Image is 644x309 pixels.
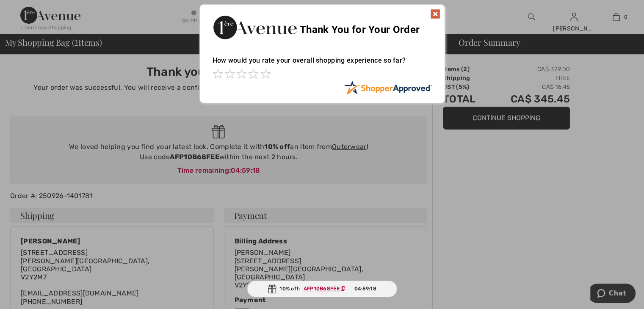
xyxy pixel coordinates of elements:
div: How would you rate your overall shopping experience so far? [213,48,432,80]
span: Chat [19,6,36,14]
div: 10% off: [247,281,397,297]
img: Thank You for Your Order [213,13,297,41]
span: Thank You for Your Order [300,24,420,36]
img: Gift.svg [268,284,276,293]
span: 04:59:18 [354,285,376,292]
ins: AFP10B68FEE [304,286,340,292]
img: x [430,9,440,19]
